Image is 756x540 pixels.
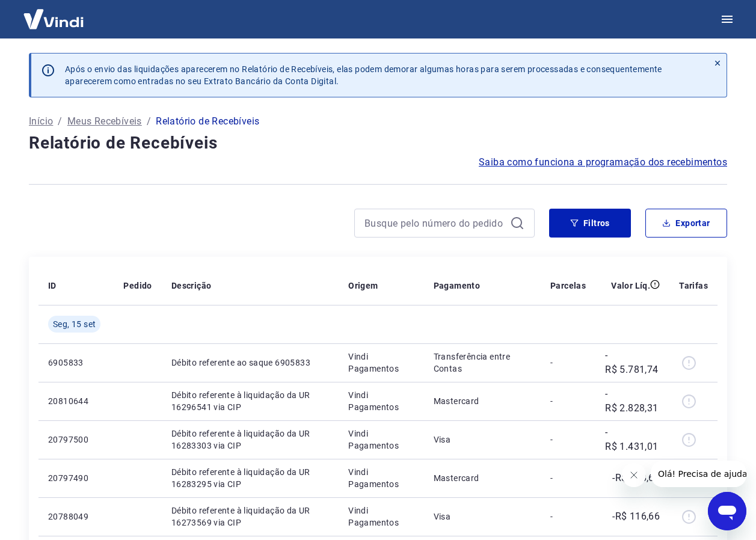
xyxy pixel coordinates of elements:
iframe: Botão para abrir a janela de mensagens [708,492,746,530]
p: Pedido [123,280,152,292]
p: Origem [348,280,378,292]
p: 20797500 [48,434,104,446]
a: Início [29,114,53,129]
p: Visa [434,511,531,523]
p: Débito referente ao saque 6905833 [171,357,329,369]
p: Vindi Pagamentos [348,505,414,529]
p: Mastercard [434,472,531,484]
p: Débito referente à liquidação da UR 16273569 via CIP [171,505,329,529]
p: Valor Líq. [611,280,650,292]
p: Débito referente à liquidação da UR 16283295 via CIP [171,466,329,490]
p: Relatório de Recebíveis [156,114,259,129]
h4: Relatório de Recebíveis [29,131,727,155]
p: ID [48,280,57,292]
p: 20810644 [48,395,104,407]
iframe: Fechar mensagem [622,463,646,487]
p: Mastercard [434,395,531,407]
p: 20797490 [48,472,104,484]
p: Vindi Pagamentos [348,351,414,375]
p: -R$ 5.781,74 [605,348,660,377]
p: / [147,114,151,129]
p: Tarifas [679,280,708,292]
p: - [550,395,586,407]
p: 6905833 [48,357,104,369]
p: / [58,114,62,129]
p: Parcelas [550,280,586,292]
p: -R$ 698,68 [612,471,660,485]
p: Após o envio das liquidações aparecerem no Relatório de Recebíveis, elas podem demorar algumas ho... [65,63,699,87]
input: Busque pelo número do pedido [364,214,505,232]
a: Saiba como funciona a programação dos recebimentos [479,155,727,170]
p: Transferência entre Contas [434,351,531,375]
p: - [550,472,586,484]
p: Vindi Pagamentos [348,466,414,490]
p: Vindi Pagamentos [348,389,414,413]
span: Olá! Precisa de ajuda? [7,8,101,18]
p: Débito referente à liquidação da UR 16296541 via CIP [171,389,329,413]
p: Vindi Pagamentos [348,428,414,452]
img: Vindi [14,1,93,37]
span: Seg, 15 set [53,318,96,330]
p: - [550,511,586,523]
p: -R$ 116,66 [612,509,660,524]
a: Meus Recebíveis [67,114,142,129]
p: - [550,434,586,446]
iframe: Mensagem da empresa [651,461,746,487]
p: Pagamento [434,280,481,292]
p: Débito referente à liquidação da UR 16283303 via CIP [171,428,329,452]
p: 20788049 [48,511,104,523]
p: Descrição [171,280,212,292]
p: - [550,357,586,369]
button: Filtros [549,209,631,238]
p: -R$ 2.828,31 [605,387,660,416]
p: -R$ 1.431,01 [605,425,660,454]
button: Exportar [645,209,727,238]
p: Visa [434,434,531,446]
